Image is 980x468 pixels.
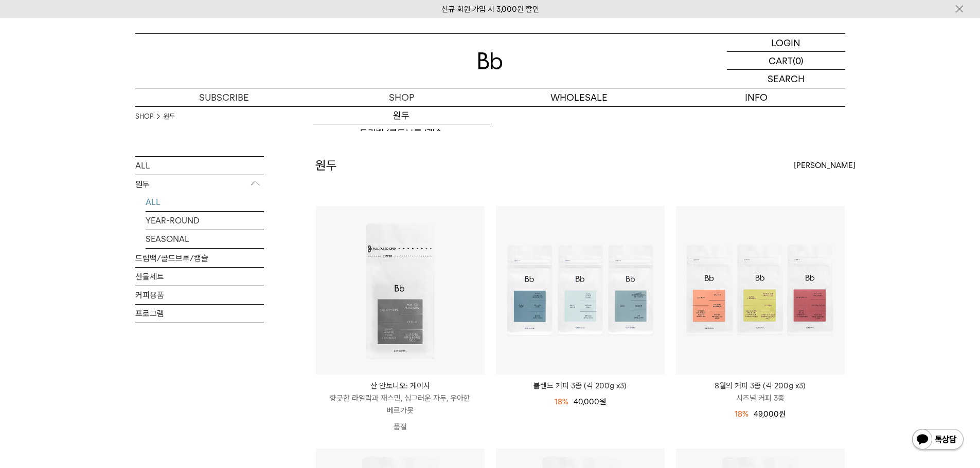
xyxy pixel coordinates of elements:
img: 8월의 커피 3종 (각 200g x3) [676,206,845,375]
p: 향긋한 라일락과 재스민, 싱그러운 자두, 우아한 베르가못 [316,392,485,417]
p: (0) [793,52,804,69]
a: 선물세트 [135,268,264,286]
a: 산 안토니오: 게이샤 향긋한 라일락과 재스민, 싱그러운 자두, 우아한 베르가못 [316,380,485,417]
img: 블렌드 커피 3종 (각 200g x3) [496,206,665,375]
a: 원두 [313,107,490,124]
p: 산 안토니오: 게이샤 [316,380,485,392]
a: 프로그램 [135,305,264,323]
a: SUBSCRIBE [135,88,313,106]
p: 시즈널 커피 3종 [676,392,845,404]
span: 40,000 [574,397,606,406]
p: 품절 [316,417,485,437]
a: 원두 [164,111,175,122]
a: ALL [135,157,264,175]
a: SEASONAL [146,230,264,248]
p: INFO [668,88,845,106]
a: YEAR-ROUND [146,212,264,230]
a: LOGIN [727,34,845,52]
div: 18% [735,408,749,420]
img: 카카오톡 채널 1:1 채팅 버튼 [911,428,965,453]
a: 8월의 커피 3종 (각 200g x3) 시즈널 커피 3종 [676,380,845,404]
a: CART (0) [727,52,845,70]
a: 드립백/콜드브루/캡슐 [135,249,264,267]
a: 블렌드 커피 3종 (각 200g x3) [496,380,665,392]
p: LOGIN [771,34,800,51]
a: ALL [146,193,264,211]
p: 8월의 커피 3종 (각 200g x3) [676,380,845,392]
img: 산 안토니오: 게이샤 [316,206,485,375]
a: 커피용품 [135,286,264,304]
img: 로고 [478,52,503,69]
p: WHOLESALE [490,88,668,106]
p: SEARCH [768,70,805,88]
h2: 원두 [315,157,337,174]
p: CART [769,52,793,69]
a: SHOP [313,88,490,106]
div: 18% [555,396,568,408]
span: [PERSON_NAME] [794,159,856,172]
a: 신규 회원 가입 시 3,000원 할인 [441,5,539,14]
a: SHOP [135,111,153,122]
span: 원 [779,409,786,419]
a: 드립백/콜드브루/캡슐 [313,124,490,142]
p: 원두 [135,175,264,194]
span: 49,000 [754,409,786,419]
span: 원 [599,397,606,406]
